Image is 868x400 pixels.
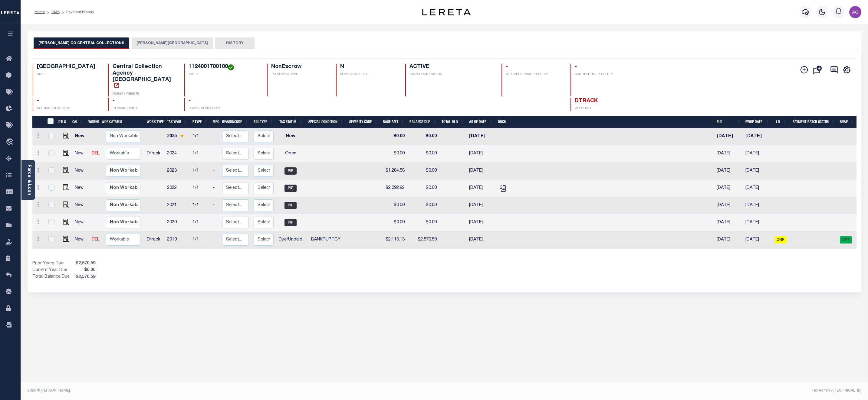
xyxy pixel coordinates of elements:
td: $0.00 [380,145,407,163]
p: STATE [37,72,101,77]
td: - [210,163,220,180]
td: - [210,214,220,231]
h4: ACTIVE [409,64,495,70]
i: travel_explore [6,138,15,146]
td: [DATE] [743,163,772,180]
td: - [210,128,220,145]
td: 1/1 [190,145,210,163]
td: [DATE] [743,128,772,145]
td: - [210,145,220,163]
td: [DATE] [714,180,743,197]
td: - [210,197,220,214]
span: - [506,64,508,69]
img: Star.svg [180,134,184,138]
img: logo-dark.svg [422,9,471,15]
td: Prior Years Due [32,260,74,267]
span: - [575,64,577,69]
th: ReasonCode: activate to sort column ascending [220,116,251,128]
th: BillType: activate to sort column ascending [251,116,276,128]
td: Dtrack [144,145,164,163]
p: WITH ADDITIONAL PROPERTY [506,72,563,77]
td: New [276,128,306,145]
td: [DATE] [743,145,772,163]
td: $0.00 [380,214,407,231]
a: Parcel & Loan [27,165,31,195]
a: CPT [840,238,852,242]
td: 1/1 [190,128,210,145]
th: Work Status [99,116,140,128]
td: $0.00 [380,128,407,145]
a: DNP [774,238,787,242]
p: CONFIDENTIAL PROPERTY [575,72,639,77]
td: 2023 [165,163,190,180]
td: 2019 [165,231,190,249]
th: Severity Code: activate to sort column ascending [346,116,380,128]
td: New [72,197,89,214]
th: &nbsp;&nbsp;&nbsp;&nbsp;&nbsp;&nbsp;&nbsp;&nbsp;&nbsp;&nbsp; [32,116,44,128]
p: DELINQUENT AGENCY [37,106,101,111]
td: 1/1 [190,197,210,214]
td: 2025 [165,128,190,145]
h4: Central Collection Agency - [GEOGRAPHIC_DATA] [113,64,177,90]
h4: [GEOGRAPHIC_DATA] [37,64,101,70]
td: 1/1 [190,163,210,180]
th: LD: activate to sort column ascending [772,116,789,128]
th: RType: activate to sort column ascending [190,116,210,128]
td: New [72,231,89,249]
th: PWOP Date: activate to sort column ascending [743,116,772,128]
td: [DATE] [714,231,743,249]
td: [DATE] [467,145,495,163]
th: Work Type [144,116,164,128]
th: Tax Year: activate to sort column ascending [165,116,190,128]
th: CAL: activate to sort column ascending [70,116,86,128]
td: [DATE] [743,214,772,231]
th: Payment Batch Status: activate to sort column ascending [790,116,838,128]
th: &nbsp; [44,116,56,128]
td: New [72,163,89,180]
td: [DATE] [467,214,495,231]
td: Due/Unpaid [276,231,306,249]
img: svg+xml;base64,PHN2ZyB4bWxucz0iaHR0cDovL3d3dy53My5vcmcvMjAwMC9zdmciIHBvaW50ZXItZXZlbnRzPSJub25lIi... [849,6,861,18]
button: [PERSON_NAME][GEOGRAPHIC_DATA] [132,37,213,49]
td: Dtrack [144,231,164,249]
a: OMS [51,10,60,14]
td: [DATE] [714,163,743,180]
td: $1,284.58 [380,163,407,180]
td: 1/1 [190,214,210,231]
h4: NonEscrow [271,64,329,70]
td: 1/1 [190,180,210,197]
td: New [72,145,89,163]
td: - [210,231,220,249]
td: [DATE] [467,163,495,180]
span: - [189,98,191,104]
td: $0.00 [407,180,439,197]
td: New [72,214,89,231]
span: $2,570.59 [74,260,97,267]
td: 2021 [165,197,190,214]
td: 2020 [165,214,190,231]
span: $0.00 [74,267,97,274]
td: [DATE] [743,231,772,249]
p: LOAN SEVERITY CODE [189,106,260,111]
th: SNAP: activate to sort column ascending [837,116,856,128]
span: PIF [284,219,297,226]
td: [DATE] [467,197,495,214]
th: MPO [210,116,220,128]
td: $2,570.59 [407,231,439,249]
td: $0.00 [380,197,407,214]
span: PIF [284,185,297,192]
p: TAX ACCOUNT STATUS [409,72,495,77]
th: Docs [495,116,714,128]
td: Current Year Due [32,267,74,274]
td: 2022 [165,180,190,197]
th: Special Condition: activate to sort column ascending [305,116,346,128]
td: [DATE] [467,231,495,249]
td: [DATE] [743,197,772,214]
td: [DATE] [714,214,743,231]
td: 1/1 [190,231,210,249]
p: TAX ID [189,72,260,77]
button: HISTORY [215,37,255,49]
td: $0.00 [407,128,439,145]
th: WorkQ [86,116,99,128]
span: CPT [840,236,852,244]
